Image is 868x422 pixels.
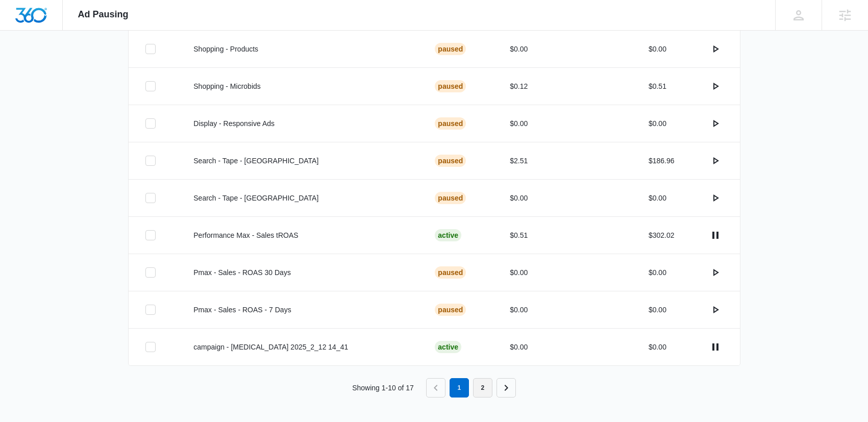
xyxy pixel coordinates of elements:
[707,115,724,132] button: actions.activate
[193,305,410,315] p: Pmax - Sales - ROAS - 7 Days
[497,378,516,398] a: Next Page
[435,80,466,92] div: Paused
[649,118,666,129] p: $0.00
[435,341,461,353] div: Active
[707,41,724,57] button: actions.activate
[649,230,675,241] p: $302.02
[649,305,666,315] p: $0.00
[450,378,469,398] em: 1
[510,305,624,315] p: $0.00
[435,192,466,204] div: Paused
[649,267,666,278] p: $0.00
[193,118,410,129] p: Display - Responsive Ads
[510,156,624,166] p: $2.51
[193,156,410,166] p: Search - Tape - [GEOGRAPHIC_DATA]
[510,44,624,55] p: $0.00
[707,153,724,169] button: actions.activate
[435,43,466,55] div: Paused
[435,266,466,279] div: Paused
[707,302,724,318] button: actions.activate
[707,227,724,243] button: actions.pause
[707,264,724,281] button: actions.activate
[435,304,466,316] div: Paused
[510,267,624,278] p: $0.00
[649,81,666,92] p: $0.51
[649,342,666,353] p: $0.00
[510,81,624,92] p: $0.12
[510,230,624,241] p: $0.51
[707,78,724,94] button: actions.activate
[649,193,666,204] p: $0.00
[649,156,675,166] p: $186.96
[193,230,410,241] p: Performance Max - Sales tROAS
[193,267,410,278] p: Pmax - Sales - ROAS 30 Days
[193,342,410,353] p: campaign - [MEDICAL_DATA] 2025_2_12 14_41
[193,44,410,55] p: Shopping - Products
[510,118,624,129] p: $0.00
[193,81,410,92] p: Shopping - Microbids
[510,342,624,353] p: $0.00
[426,378,516,398] nav: Pagination
[193,193,410,204] p: Search - Tape - [GEOGRAPHIC_DATA]
[435,229,461,241] div: Active
[435,155,466,167] div: Paused
[473,378,492,398] a: Page 2
[78,9,129,20] span: Ad Pausing
[707,190,724,206] button: actions.activate
[435,117,466,130] div: Paused
[649,44,666,55] p: $0.00
[352,383,414,393] p: Showing 1-10 of 17
[707,339,724,355] button: actions.pause
[510,193,624,204] p: $0.00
